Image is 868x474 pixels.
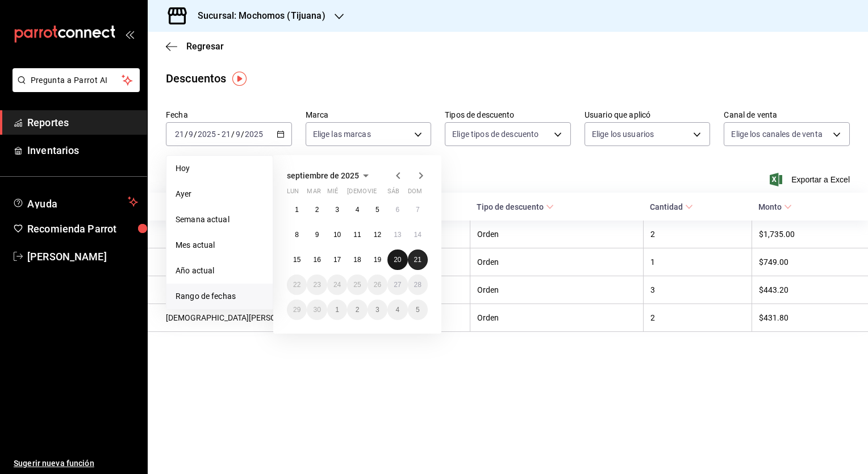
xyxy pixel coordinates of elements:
th: Orden [470,221,643,248]
span: Año actual [176,265,264,277]
button: 29 de septiembre de 2025 [287,300,307,320]
th: [PERSON_NAME] [148,276,470,304]
button: open_drawer_menu [125,30,134,39]
button: septiembre de 2025 [287,169,373,182]
abbr: 2 de octubre de 2025 [356,306,360,314]
button: 4 de octubre de 2025 [387,300,407,320]
span: Regresar [186,41,224,52]
h3: Sucursal: Mochomos (Tijuana) [189,9,325,23]
th: [DEMOGRAPHIC_DATA][PERSON_NAME] [148,304,470,332]
input: ---- [244,130,264,139]
th: 2 [643,221,752,248]
abbr: 10 de septiembre de 2025 [333,231,341,239]
abbr: martes [307,188,320,199]
button: 5 de septiembre de 2025 [368,199,387,220]
abbr: 1 de septiembre de 2025 [295,206,299,214]
abbr: 27 de septiembre de 2025 [394,281,401,289]
abbr: 16 de septiembre de 2025 [313,256,320,264]
abbr: sábado [387,188,399,199]
span: / [194,130,197,139]
span: Ayuda [27,195,123,209]
button: 25 de septiembre de 2025 [347,275,367,295]
span: / [185,130,188,139]
button: 17 de septiembre de 2025 [327,250,347,270]
abbr: 18 de septiembre de 2025 [353,256,361,264]
abbr: lunes [287,188,299,199]
th: $749.00 [752,248,868,276]
button: 30 de septiembre de 2025 [307,300,327,320]
button: 20 de septiembre de 2025 [387,250,407,270]
span: Rango de fechas [176,290,264,302]
button: 12 de septiembre de 2025 [368,224,387,245]
span: / [231,130,235,139]
button: Regresar [166,41,224,52]
button: 8 de septiembre de 2025 [287,224,307,245]
abbr: 13 de septiembre de 2025 [394,231,401,239]
button: 15 de septiembre de 2025 [287,250,307,270]
button: Pregunta a Parrot AI [12,68,140,92]
span: Mes actual [176,239,264,251]
button: 9 de septiembre de 2025 [307,224,327,245]
button: 1 de septiembre de 2025 [287,199,307,220]
button: 26 de septiembre de 2025 [368,275,387,295]
button: Exportar a Excel [772,173,850,186]
span: Reportes [27,115,138,130]
button: 3 de septiembre de 2025 [327,199,347,220]
abbr: miércoles [327,188,338,199]
span: [PERSON_NAME] [27,249,138,264]
button: 1 de octubre de 2025 [327,300,347,320]
button: 16 de septiembre de 2025 [307,250,327,270]
abbr: 25 de septiembre de 2025 [353,281,361,289]
span: Tipo de descuento [477,202,554,211]
button: 10 de septiembre de 2025 [327,224,347,245]
button: 7 de septiembre de 2025 [408,199,428,220]
abbr: 14 de septiembre de 2025 [414,231,422,239]
button: 13 de septiembre de 2025 [387,224,407,245]
abbr: 29 de septiembre de 2025 [293,306,301,314]
span: Elige los usuarios [592,128,654,140]
th: [PERSON_NAME] [148,221,470,248]
button: 24 de septiembre de 2025 [327,275,347,295]
img: Tooltip marker [232,72,247,86]
label: Marca [306,111,432,119]
abbr: 5 de octubre de 2025 [416,306,420,314]
button: 6 de septiembre de 2025 [387,199,407,220]
abbr: 3 de septiembre de 2025 [335,206,339,214]
abbr: 4 de septiembre de 2025 [356,206,360,214]
abbr: 8 de septiembre de 2025 [295,231,299,239]
abbr: 1 de octubre de 2025 [335,306,339,314]
th: 2 [643,304,752,332]
label: Tipos de descuento [445,111,571,119]
abbr: 11 de septiembre de 2025 [353,231,361,239]
th: Orden [470,248,643,276]
abbr: 19 de septiembre de 2025 [374,256,381,264]
abbr: 7 de septiembre de 2025 [416,206,420,214]
abbr: 30 de septiembre de 2025 [313,306,320,314]
input: -- [174,130,185,139]
abbr: 15 de septiembre de 2025 [293,256,301,264]
th: $1,735.00 [752,221,868,248]
button: 14 de septiembre de 2025 [408,224,428,245]
span: Sugerir nueva función [14,458,138,469]
span: Ayer [176,188,264,200]
th: Orden [470,304,643,332]
abbr: 24 de septiembre de 2025 [333,281,341,289]
abbr: 26 de septiembre de 2025 [374,281,381,289]
abbr: 4 de octubre de 2025 [395,306,399,314]
th: 3 [643,276,752,304]
button: 27 de septiembre de 2025 [387,275,407,295]
button: 18 de septiembre de 2025 [347,250,367,270]
span: Monto [758,202,792,211]
button: 3 de octubre de 2025 [368,300,387,320]
input: ---- [197,130,216,139]
label: Canal de venta [724,111,850,119]
input: -- [221,130,231,139]
button: 22 de septiembre de 2025 [287,275,307,295]
span: septiembre de 2025 [287,171,359,180]
button: 23 de septiembre de 2025 [307,275,327,295]
span: Elige tipos de descuento [452,128,539,140]
abbr: 28 de septiembre de 2025 [414,281,422,289]
button: 4 de septiembre de 2025 [347,199,367,220]
label: Fecha [166,111,292,119]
